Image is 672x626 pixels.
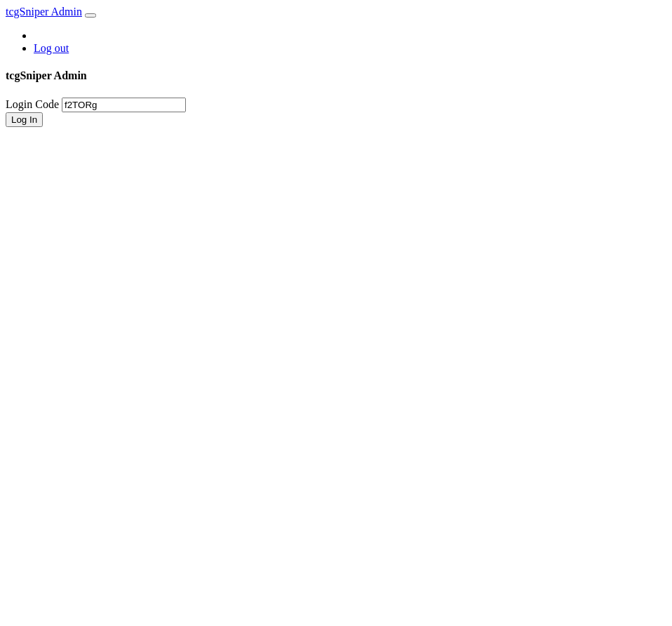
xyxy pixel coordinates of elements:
h4: tcgSniper Admin [6,69,666,82]
button: Log In [6,112,43,127]
a: tcgSniper Admin [6,6,82,18]
label: Login Code [6,98,59,110]
a: Log out [34,42,69,54]
button: Toggle navigation [85,13,96,18]
input: Login code emailed to you [62,98,186,112]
